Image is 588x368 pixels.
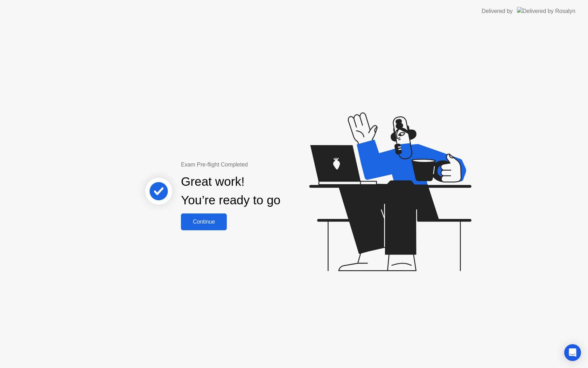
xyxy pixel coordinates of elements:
[181,161,325,169] div: Exam Pre-flight Completed
[564,344,581,361] div: Open Intercom Messenger
[181,172,280,210] div: Great work! You’re ready to go
[482,7,513,15] div: Delivered by
[517,7,575,15] img: Delivered by Rosalyn
[181,213,227,230] button: Continue
[183,219,225,225] div: Continue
